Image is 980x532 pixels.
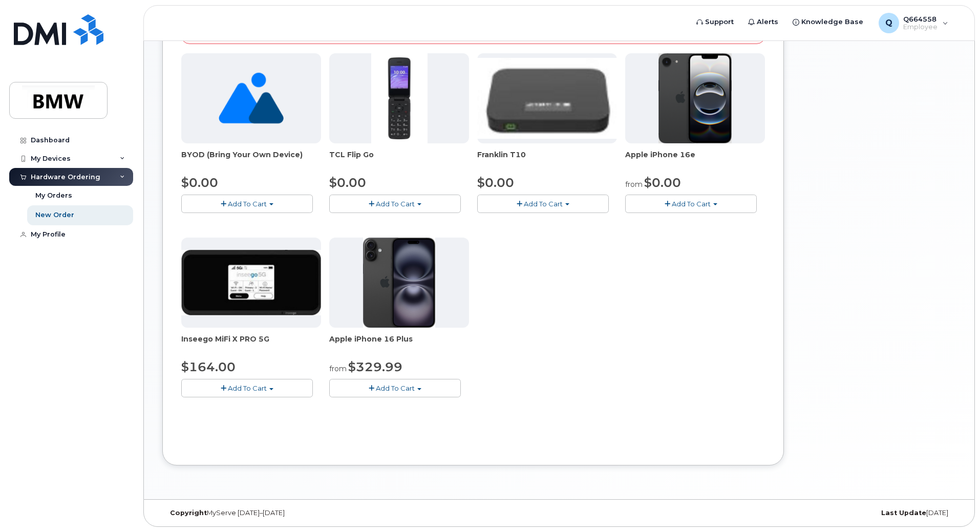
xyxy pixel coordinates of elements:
span: Add To Cart [228,384,267,392]
button: Add To Cart [181,195,313,212]
img: no_image_found-2caef05468ed5679b831cfe6fc140e25e0c280774317ffc20a367ab7fd17291e.png [219,53,284,143]
span: Support [705,17,734,27]
img: iphone_16_plus.png [363,238,435,328]
span: Add To Cart [672,200,711,208]
button: Add To Cart [329,379,461,397]
img: cut_small_inseego_5G.jpg [181,250,321,315]
span: $0.00 [477,175,514,190]
strong: Copyright [170,509,207,517]
span: Employee [903,23,938,31]
a: Support [689,12,741,32]
div: [DATE] [691,509,956,517]
span: $0.00 [644,175,681,190]
div: Q664558 [871,13,955,33]
iframe: Messenger Launcher [935,487,972,524]
a: Knowledge Base [785,12,870,32]
span: Add To Cart [376,200,415,208]
div: Apple iPhone 16 Plus [329,334,469,354]
div: BYOD (Bring Your Own Device) [181,150,321,170]
small: from [625,180,643,189]
span: $0.00 [329,175,366,190]
button: Add To Cart [329,195,461,212]
span: Q664558 [903,15,938,23]
span: $0.00 [181,175,218,190]
span: $329.99 [348,359,402,374]
span: $164.00 [181,359,236,374]
span: Q [885,17,892,29]
button: Add To Cart [477,195,609,212]
span: Alerts [757,17,778,27]
div: Apple iPhone 16e [625,150,765,170]
div: Inseego MiFi X PRO 5G [181,334,321,354]
a: Alerts [741,12,785,32]
span: Add To Cart [376,384,415,392]
button: Add To Cart [625,195,757,212]
div: MyServe [DATE]–[DATE] [162,509,427,517]
span: Add To Cart [524,200,563,208]
span: Add To Cart [228,200,267,208]
button: Add To Cart [181,379,313,397]
strong: Last Update [881,509,926,517]
div: Franklin T10 [477,150,617,170]
small: from [329,364,347,373]
span: Knowledge Base [801,17,863,27]
img: t10.jpg [477,58,617,139]
img: TCL_FLIP_MODE.jpg [371,53,428,143]
img: iphone16e.png [658,53,732,143]
div: TCL Flip Go [329,150,469,170]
